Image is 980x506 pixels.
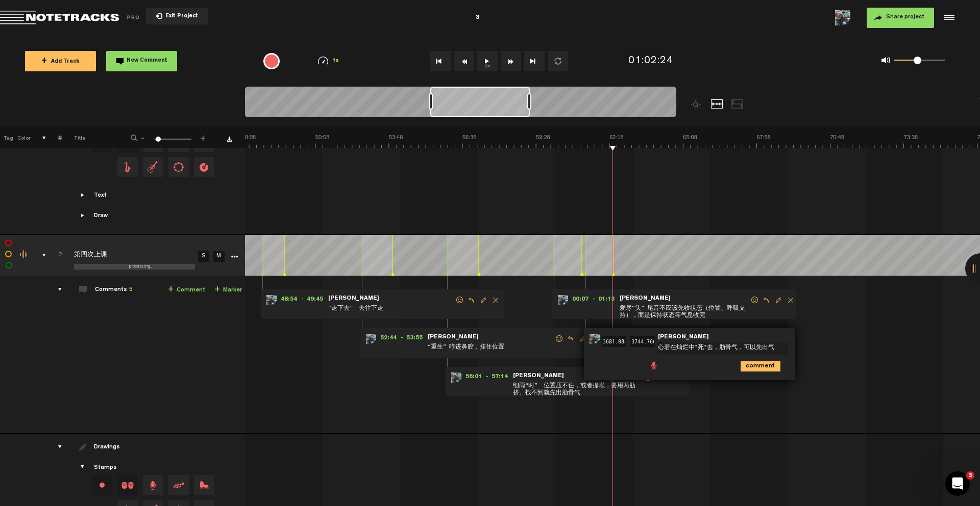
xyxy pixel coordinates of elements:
[74,251,207,261] div: Click to edit the title
[565,335,577,342] span: Reply to comment
[772,297,785,304] span: Edit comment
[214,284,242,296] a: Marker
[741,361,749,369] span: comment
[198,251,209,262] a: S
[577,335,589,342] span: Edit comment
[593,295,619,305] span: - 01:13
[327,303,455,314] span: “走下去” 去往下走
[48,442,64,452] div: drawings
[194,475,214,495] span: Drag and drop a stamp
[162,14,198,19] span: Exit Project
[79,191,87,199] span: Showcase text
[945,471,970,496] iframe: Intercom live chat
[229,251,239,260] a: More
[501,51,521,71] button: Fast Forward
[266,295,277,305] img: ACg8ocLDQpwTEqEUlOyuZE55O7a_3iEph20LWw3bD2LAi9cxZt47cMrR=s96-c
[835,10,850,25] img: ACg8ocLDQpwTEqEUlOyuZE55O7a_3iEph20LWw3bD2LAi9cxZt47cMrR=s96-c
[512,381,643,392] span: 细雨“时” 位置压不住，或者提喉，要用两肋挤。找不到就先出肋骨气
[79,463,87,471] span: Showcase stamps
[168,284,205,296] a: Comment
[117,475,138,495] span: Drag and drop a stamp
[146,8,208,24] button: Exit Project
[106,51,177,71] button: New Comment
[277,295,301,305] span: 48:54
[94,464,117,472] div: Stamps
[558,295,568,305] img: ACg8ocLDQpwTEqEUlOyuZE55O7a_3iEph20LWw3bD2LAi9cxZt47cMrR=s96-c
[318,57,328,65] img: speedometer.svg
[143,157,163,177] span: Drag and drop a stamp
[512,372,565,380] span: [PERSON_NAME]
[451,372,461,383] img: ACg8ocLDQpwTEqEUlOyuZE55O7a_3iEph20LWw3bD2LAi9cxZt47cMrR=s96-c
[461,372,486,383] span: 56:01
[41,59,80,65] span: Add Track
[129,264,152,269] span: processing...
[168,157,189,177] span: Drag and drop a stamp
[199,134,207,140] span: +
[213,251,225,262] a: M
[41,57,47,65] span: +
[168,286,174,294] span: +
[227,137,232,142] a: Download comments
[327,295,380,302] span: [PERSON_NAME]
[95,286,133,295] div: Comments
[79,211,87,220] span: Showcase draw menu
[619,303,750,314] span: 爱尽“头” 尾音不应该先收状态（位置、呼吸支持），而是保持状态等气息收完
[477,51,498,71] button: 1x
[366,334,376,344] img: ACg8ocLDQpwTEqEUlOyuZE55O7a_3iEph20LWw3bD2LAi9cxZt47cMrR=s96-c
[48,284,64,295] div: comments
[741,361,780,371] i: comment
[117,157,138,177] span: Drag and drop a stamp
[302,57,355,65] div: 1x
[886,14,924,20] span: Share project
[760,297,772,304] span: Reply to comment
[263,53,280,69] div: {{ tooltip_message }}
[94,192,107,200] div: Text
[489,297,502,304] span: Delete comment
[194,157,214,177] span: Drag and drop a stamp
[376,334,401,344] span: 52:44
[657,334,710,341] span: [PERSON_NAME]
[867,8,934,28] button: Share project
[31,235,46,276] td: comments, stamps & drawings
[62,235,195,276] td: Click to edit the title processing... 第四次上课
[454,51,474,71] button: Rewind
[318,5,637,31] div: 3
[401,334,427,344] span: - 53:55
[15,235,31,276] td: Change the color of the waveform
[15,127,31,148] th: Color
[25,51,96,71] button: +Add Track
[332,59,339,64] span: 1x
[524,51,545,71] button: Go to end
[17,250,32,259] div: Change the color of the waveform
[548,51,568,71] button: Loop
[476,5,480,31] div: 3
[127,58,167,64] span: New Comment
[48,251,64,260] div: Click to change the order number
[430,51,451,71] button: Go to beginning
[94,443,122,452] div: Drawings
[477,297,489,304] span: Edit comment
[628,54,673,69] div: 01:02:24
[214,286,220,294] span: +
[46,235,62,276] td: Click to change the order number 2
[427,334,480,341] span: [PERSON_NAME]
[143,475,163,495] span: Drag and drop a stamp
[139,134,147,140] span: -
[46,276,62,434] td: comments
[46,127,62,148] th: #
[301,295,327,305] span: - 49:45
[568,295,593,305] span: 00:07
[129,287,133,293] span: 5
[486,372,512,383] span: - 57:14
[94,212,108,221] div: Draw
[46,90,62,235] td: drawings
[427,342,554,353] span: “重生” 哼进鼻腔，挂住位置
[32,250,48,260] div: comments, stamps & drawings
[590,334,600,344] img: ACg8ocLDQpwTEqEUlOyuZE55O7a_3iEph20LWw3bD2LAi9cxZt47cMrR=s96-c
[62,127,117,148] th: Title
[785,297,797,304] span: Delete comment
[92,475,112,495] div: Change stamp color.To change the color of an existing stamp, select the stamp on the right and th...
[619,295,672,302] span: [PERSON_NAME]
[465,297,477,304] span: Reply to comment
[966,471,974,480] span: 3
